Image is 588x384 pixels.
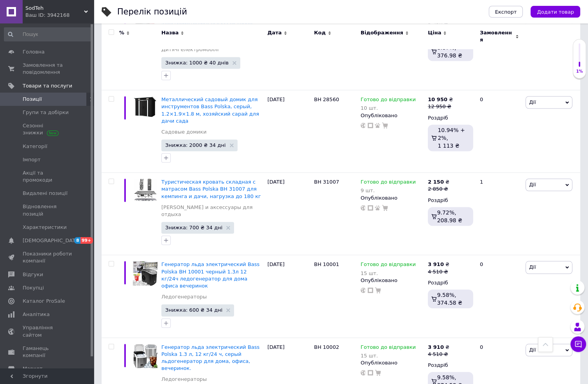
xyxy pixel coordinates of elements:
button: Експорт [489,6,523,18]
span: Товари та послуги [23,82,72,89]
span: 10.94% + 2%, [438,127,465,141]
img: Металлический садовый домик для инструментов Bass Polska, серый, 1.2×1.9×1.8 м, хозяйский сарай д... [133,96,157,118]
a: Ледогенераторы [161,293,207,300]
span: Аналітика [23,311,50,318]
span: 8 [74,237,80,244]
span: % [119,29,124,36]
a: Генератор льда электрический Bass Polska BH 10001 черный 1.3л 12 кг/24ч ледогенератор для дома оф... [161,261,259,289]
b: 2 150 [428,179,444,185]
div: Роздріб [428,197,473,204]
button: Чат з покупцем [570,336,586,352]
span: Знижка: 600 ₴ 34 дні [165,307,222,313]
input: Пошук [4,27,92,41]
span: Готово до відправки [361,344,416,352]
a: Туристическая кровать складная с матрасом Bass Polska BH 31007 для кемпинга и дачи, нагрузка до 1... [161,179,261,199]
span: Сезонні знижки [23,122,72,136]
div: Опубліковано [361,359,424,366]
span: Видалені позиції [23,190,68,197]
span: Готово до відправки [361,96,416,105]
span: Гаманець компанії [23,345,72,359]
span: Ціна [428,29,441,36]
span: Знижка: 2000 ₴ 34 дні [165,143,226,148]
div: Опубліковано [361,277,424,284]
a: [PERSON_NAME] и аксессуары для отдыха [161,204,263,218]
div: [DATE] [265,255,312,338]
span: Показники роботи компанії [23,250,72,264]
span: Відображення [361,29,403,36]
span: Дії [529,182,536,188]
span: Маркет [23,365,43,372]
span: Додати товар [537,9,574,15]
div: 10 шт. [361,105,416,111]
b: 3 910 [428,344,444,350]
div: 15 шт. [361,270,416,276]
span: 9.72%, 208.98 ₴ [437,209,462,223]
span: Знижка: 700 ₴ 34 дні [165,225,222,230]
div: 12 950 ₴ [428,103,453,110]
div: ₴ [428,179,449,186]
div: 9 шт. [361,188,416,193]
span: [DEMOGRAPHIC_DATA] [23,237,80,244]
b: 3 910 [428,261,444,267]
span: Замовлення [480,29,513,43]
span: Експорт [495,9,517,15]
div: 0 [475,255,524,338]
span: 99+ [80,237,93,244]
div: 2 850 ₴ [428,186,449,193]
span: BH 10001 [314,261,339,267]
span: Дата [267,29,282,36]
button: Додати товар [531,6,580,18]
a: Садовые домики [161,129,207,136]
div: 1 [475,173,524,255]
span: Позиції [23,96,42,103]
div: Опубліковано [361,112,424,119]
span: Готово до відправки [361,179,416,187]
span: Акції та промокоди [23,170,72,184]
span: 1 113 ₴ [438,143,459,149]
div: Роздріб [428,279,473,286]
span: Каталог ProSale [23,298,65,305]
span: BH 10002 [314,344,339,350]
span: BH 31007 [314,179,339,185]
div: ₴ [428,96,453,103]
span: Групи та добірки [23,109,69,116]
div: 15 шт. [361,353,416,359]
span: Знижка: 1000 ₴ 40 днів [165,60,229,65]
span: Відновлення позицій [23,203,72,217]
div: ₴ [428,344,449,351]
div: Роздріб [428,362,473,369]
div: Опубліковано [361,195,424,202]
div: [DATE] [265,90,312,173]
div: 4 510 ₴ [428,351,449,358]
div: [DATE] [265,173,312,255]
div: 1% [573,69,586,74]
span: Назва [161,29,179,36]
a: Генератор льда электрический Bass Polska 1.3 л, 12 кг/24 ч, серый льдогенератор для дома, офиса, ... [161,344,259,371]
img: Генератор льда электрический Bass Polska BH 10001 черный 1.3л 12 кг/24ч ледогенератор для дома оф... [133,261,157,285]
a: Металлический садовый домик для инструментов Bass Polska, серый, 1.2×1.9×1.8 м, хозяйский сарай д... [161,96,259,124]
div: Ваш ID: 3942168 [25,12,94,19]
div: 4 510 ₴ [428,268,449,275]
span: Дії [529,99,536,105]
a: Ледогенераторы [161,376,207,383]
div: Перелік позицій [117,8,187,16]
div: ₴ [428,261,449,268]
span: Відгуки [23,271,43,278]
span: Дії [529,264,536,270]
div: Роздріб [428,114,473,121]
span: Замовлення та повідомлення [23,62,72,76]
span: Готово до відправки [361,261,416,270]
img: Туристическая кровать складная с матрасом Bass Polska BH 31007 для кемпинга и дачи, нагрузка до 1... [133,179,157,201]
img: Генератор льда электрический Bass Polska 1.3 л, 12 кг/24 ч, серый льдогенератор для дома, офиса, ... [133,344,157,368]
span: Характеристики [23,224,67,231]
span: Управління сайтом [23,324,72,338]
span: SodTeh [25,5,84,12]
span: Головна [23,48,45,55]
span: Імпорт [23,156,41,163]
b: 10 950 [428,96,447,102]
span: Покупці [23,284,44,291]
